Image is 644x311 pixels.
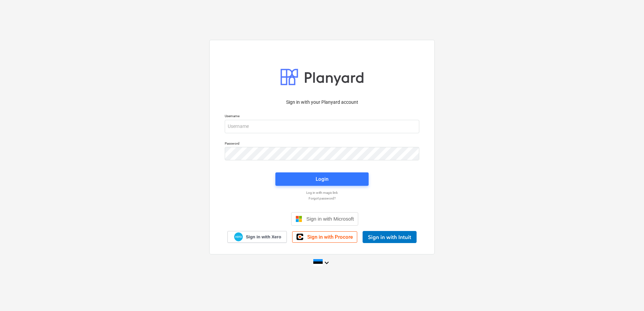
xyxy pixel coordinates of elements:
[225,114,419,120] p: Username
[221,190,423,195] a: Log in with magic link
[275,172,369,186] button: Login
[225,99,419,106] p: Sign in with your Planyard account
[296,216,302,222] img: Microsoft logo
[292,231,357,243] a: Sign in with Procore
[246,234,281,240] span: Sign in with Xero
[316,175,328,183] div: Login
[225,141,419,147] p: Password
[221,196,423,201] a: Forgot password?
[225,120,419,133] input: Username
[227,231,287,243] a: Sign in with Xero
[234,232,243,241] img: Xero logo
[323,259,331,267] i: keyboard_arrow_down
[307,234,353,240] span: Sign in with Procore
[306,216,354,222] span: Sign in with Microsoft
